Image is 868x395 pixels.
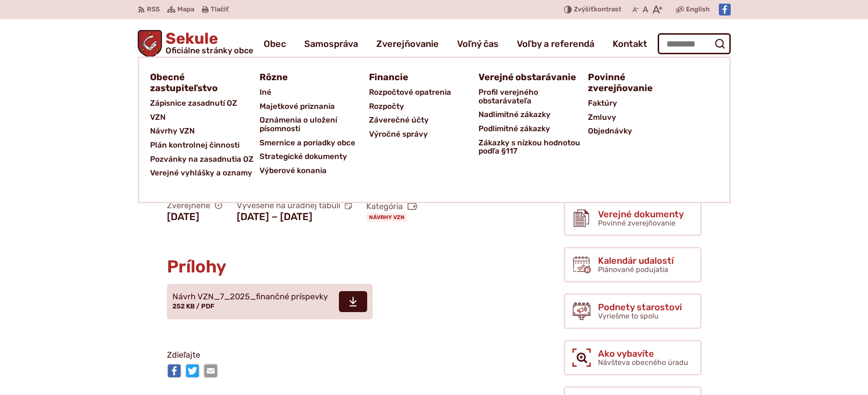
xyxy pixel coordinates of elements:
[150,124,260,138] a: Návrhy VZN
[260,99,369,113] a: Majetkové priznania
[684,4,712,15] a: English
[260,69,358,85] a: Rôzne
[478,85,588,108] a: Profil verejného obstarávateľa
[167,200,222,211] span: Zverejnené
[598,219,676,227] span: Povinné zverejňovanie
[150,69,249,96] a: Obecné zastupiteľstvo
[478,122,550,136] span: Podlimitné zákazky
[517,31,594,56] a: Voľby a referendá
[478,108,588,122] a: Nadlimitné zákazky
[264,31,286,56] a: Obec
[260,136,369,150] a: Smernice a poriadky obce
[211,6,229,14] span: Tlačiť
[260,113,369,135] a: Oznámenia o uložení písomnosti
[588,110,616,124] span: Zmluvy
[366,213,407,222] a: Návrhy VZN
[369,127,478,141] a: Výročné správy
[260,69,288,85] span: Rôzne
[150,124,195,138] span: Návrhy VZN
[588,124,632,138] span: Objednávky
[719,4,731,15] img: Prejsť na Facebook stránku
[478,69,577,85] a: Verejné obstarávanie
[260,164,369,178] a: Výberové konania
[260,85,271,99] span: Iné
[574,5,594,13] span: Zvýšiť
[167,211,222,223] figcaption: [DATE]
[598,265,668,274] span: Plánované podujatia
[478,136,588,158] a: Zákazky s nízkou hodnotou podľa §117
[150,138,260,152] a: Plán kontrolnej činnosti
[177,4,194,15] span: Mapa
[150,152,254,166] span: Pozvánky na zasadnutia OZ
[369,99,478,113] a: Rozpočty
[598,256,674,266] span: Kalendár udalostí
[237,200,352,211] span: Vyvesené na úradnej tabuli
[138,30,254,57] a: Logo Sekule, prejsť na domovskú stránku.
[260,99,335,113] span: Majetkové priznania
[588,69,686,96] a: Povinné zverejňovanie
[304,31,358,56] a: Samospráva
[369,99,404,113] span: Rozpočty
[478,108,551,122] span: Nadlimitné zákazky
[686,4,710,15] span: English
[203,364,218,378] img: Zdieľať e-mailom
[564,293,702,329] a: Podnety starostovi Vyriešme to spolu
[237,211,352,223] figcaption: [DATE] − [DATE]
[369,113,478,127] a: Záverečné účty
[598,349,688,359] span: Ako vybavíte
[167,364,182,378] img: Zdieľať na Facebooku
[588,110,697,124] a: Zmluvy
[376,31,439,56] a: Zverejňovanie
[166,46,253,55] span: Oficiálne stránky obce
[598,358,688,367] span: Návšteva obecného úradu
[167,284,373,319] a: Návrh VZN_7_2025_finančné príspevky 252 KB / PDF
[260,164,327,178] span: Výberové konania
[260,149,369,164] a: Strategické dokumenty
[366,201,417,212] span: Kategória
[150,110,166,124] span: VZN
[588,124,697,138] a: Objednávky
[574,6,621,14] span: kontrast
[185,364,200,378] img: Zdieľať na Twitteri
[162,31,253,55] span: Sekule
[150,96,260,110] a: Zápisnice zasadnutí OZ
[167,349,491,362] p: Zdieľajte
[564,340,702,375] a: Ako vybavíte Návšteva obecného úradu
[150,166,252,180] span: Verejné vyhlášky a oznamy
[369,113,429,127] span: Záverečné účty
[598,302,682,312] span: Podnety starostovi
[138,30,162,57] img: Prejsť na domovskú stránku
[457,31,499,56] a: Voľný čas
[260,85,369,99] a: Iné
[150,166,260,180] a: Verejné vyhlášky a oznamy
[564,247,702,282] a: Kalendár udalostí Plánované podujatia
[260,136,355,150] span: Smernice a poriadky obce
[598,312,659,320] span: Vyriešme to spolu
[478,69,576,85] span: Verejné obstarávanie
[150,110,260,124] a: VZN
[369,127,428,141] span: Výročné správy
[369,69,408,85] span: Financie
[369,85,478,99] a: Rozpočtové opatrenia
[369,69,468,85] a: Financie
[172,292,328,302] span: Návrh VZN_7_2025_finančné príspevky
[150,152,260,166] a: Pozvánky na zasadnutia OZ
[167,257,491,277] h2: Prílohy
[147,4,160,15] span: RSS
[598,209,684,219] span: Verejné dokumenty
[150,96,237,110] span: Zápisnice zasadnutí OZ
[172,303,214,310] span: 252 KB / PDF
[260,149,347,164] span: Strategické dokumenty
[588,96,617,110] span: Faktúry
[150,138,239,152] span: Plán kontrolnej činnosti
[613,31,647,56] a: Kontakt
